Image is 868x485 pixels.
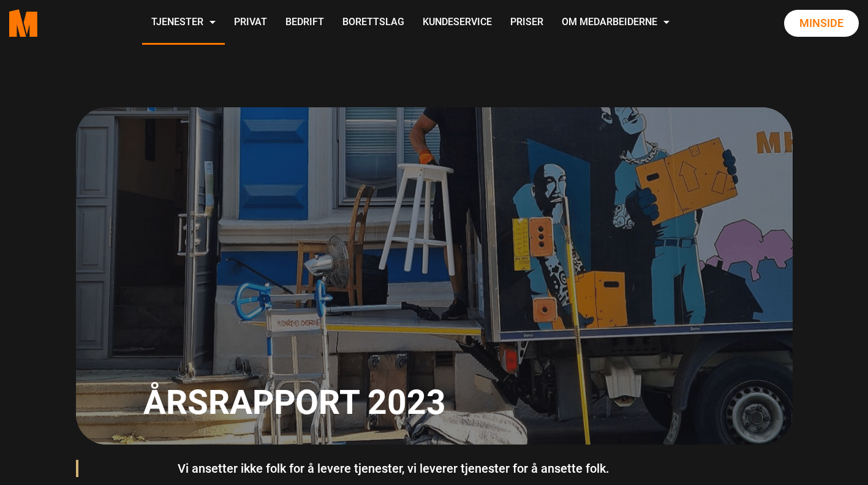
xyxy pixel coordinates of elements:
[276,1,333,45] a: Bedrift
[142,1,225,45] a: Tjenester
[225,1,276,45] a: Privat
[143,379,446,426] h1: Årsrapport 2023
[784,10,859,37] a: Minside
[501,1,553,45] a: Priser
[553,1,679,45] a: Om Medarbeiderne
[333,1,413,45] a: Borettslag
[165,454,703,483] blockquote: Vi ansetter ikke folk for å levere tjenester, vi leverer tjenester for å ansette folk.
[413,1,501,45] a: Kundeservice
